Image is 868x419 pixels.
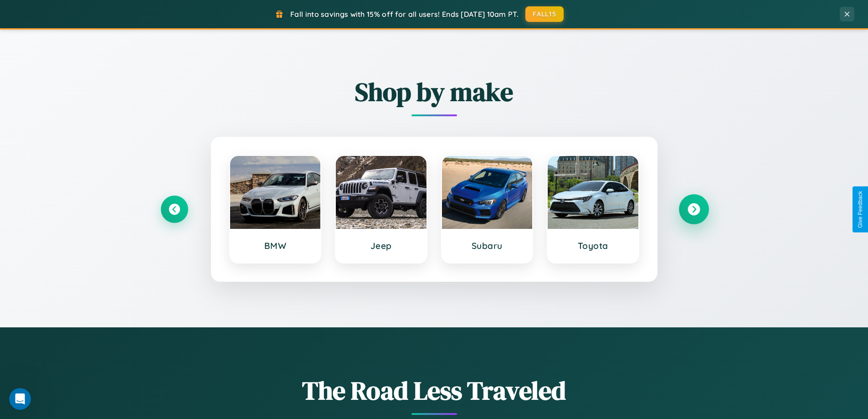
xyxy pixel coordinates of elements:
[290,10,519,19] span: Fall into savings with 15% off for all users! Ends [DATE] 10am PT.
[525,6,564,22] button: FALL15
[557,240,629,251] h3: Toyota
[9,388,31,410] iframe: Intercom live chat
[239,240,312,251] h3: BMW
[161,373,708,408] h1: The Road Less Traveled
[161,74,708,109] h2: Shop by make
[345,240,417,251] h3: Jeep
[857,191,863,228] div: Give Feedback
[451,240,524,251] h3: Subaru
